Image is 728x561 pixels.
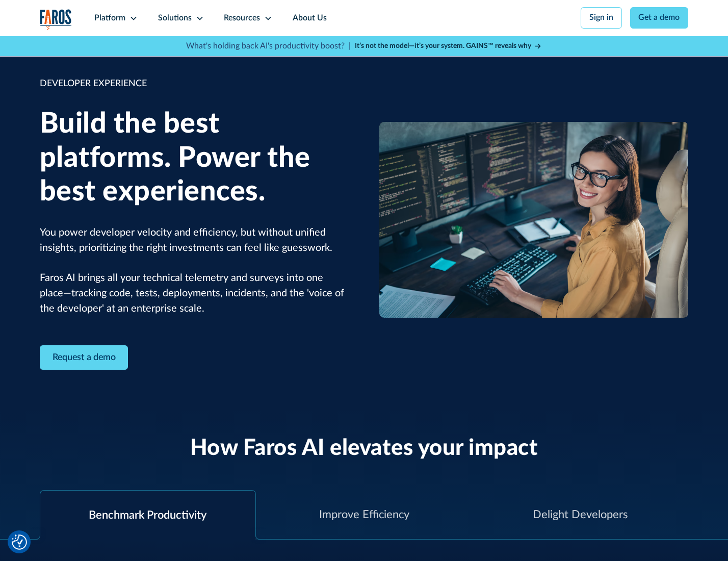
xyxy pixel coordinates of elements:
[158,12,192,24] div: Solutions
[40,107,349,209] h1: Build the best platforms. Power the best experiences.
[630,7,689,29] a: Get a demo
[581,7,622,29] a: Sign in
[12,534,27,550] button: Cookie Settings
[94,12,125,24] div: Platform
[186,40,351,53] p: What's holding back AI's productivity boost? |
[40,9,72,30] img: Logo of the analytics and reporting company Faros.
[224,12,260,24] div: Resources
[355,42,531,49] strong: It’s not the model—it’s your system. GAINS™ reveals why
[40,345,128,370] a: Contact Modal
[89,507,206,524] div: Benchmark Productivity
[319,506,409,523] div: Improve Efficiency
[12,534,27,550] img: Revisit consent button
[40,9,72,30] a: home
[190,435,538,462] h2: How Faros AI elevates your impact
[533,506,628,523] div: Delight Developers
[40,225,349,317] p: You power developer velocity and efficiency, but without unified insights, prioritizing the right...
[355,41,542,52] a: It’s not the model—it’s your system. GAINS™ reveals why
[40,77,349,91] div: DEVELOPER EXPERIENCE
